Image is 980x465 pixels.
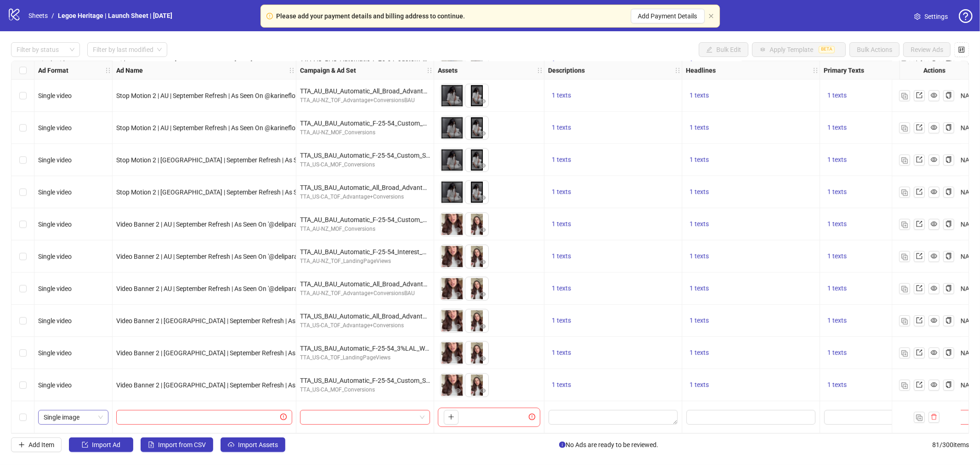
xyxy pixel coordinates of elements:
button: Bulk Edit [699,42,748,57]
a: Sheets [27,11,50,21]
button: Preview [453,193,464,204]
img: Duplicate [901,254,908,260]
button: Preview [453,257,464,268]
button: 1 texts [548,347,575,358]
span: 1 texts [827,188,847,195]
span: eye [455,98,461,104]
span: export [916,221,923,227]
button: Preview [477,225,488,236]
button: 1 texts [548,154,575,165]
img: Asset 2 [465,374,488,397]
div: TTA_AU-NZ_TOF_Advantage+ConversionsBAU [300,289,430,298]
span: copy [946,381,952,388]
strong: Ad Format [38,65,68,75]
span: 1 texts [827,252,847,260]
span: export [916,253,923,259]
img: Duplicate [901,221,908,228]
div: Please add your payment details and billing address to continue. [277,11,465,21]
img: Duplicate [901,286,908,292]
span: copy [946,124,952,130]
button: 1 texts [686,251,713,262]
span: holder [426,67,433,74]
span: eye [455,323,461,329]
span: 1 texts [690,317,709,324]
div: Resize Ad Format column [110,61,112,79]
strong: Campaign & Ad Set [300,65,356,75]
span: question-circle [959,9,973,23]
button: 1 texts [824,347,850,358]
button: 1 texts [548,380,575,391]
span: 1 texts [552,124,571,131]
span: eye [931,221,937,227]
strong: Actions [923,65,946,75]
strong: Ad Name [116,65,143,75]
span: cloud-upload [228,442,234,448]
img: Asset 1 [441,116,464,139]
span: eye [455,291,461,297]
button: 1 texts [548,219,575,230]
div: TTA_US-CA_TOF_Advantage+Conversions [300,321,430,330]
span: export [916,317,923,323]
span: eye [931,156,937,163]
div: Select row 75 [11,208,34,240]
span: exclamation-circle [280,414,287,420]
button: Add Item [11,437,62,452]
span: 1 texts [552,349,571,356]
button: Preview [477,289,488,300]
img: Asset 2 [465,213,488,236]
div: Select row 81 [11,401,34,433]
span: 1 texts [827,317,847,324]
span: eye [480,387,486,394]
button: Review Ads [903,42,951,57]
button: Preview [453,321,464,332]
img: Asset 2 [465,84,488,107]
div: Select row 74 [11,176,34,208]
img: Duplicate [916,414,923,421]
span: delete [931,414,937,420]
span: Single video [38,381,72,389]
img: Asset 1 [441,245,464,268]
button: 1 texts [548,90,575,101]
span: 81 / 300 items [932,440,969,450]
span: 1 texts [552,381,571,388]
span: 1 texts [690,156,709,163]
span: eye [455,227,461,233]
img: Asset 2 [465,116,488,139]
button: Add [444,410,459,425]
span: eye [455,355,461,362]
span: eye [931,381,937,388]
span: eye [480,355,486,362]
span: eye [480,98,486,104]
span: holder [674,67,681,74]
span: eye [931,285,937,291]
span: export [916,381,923,388]
button: 1 texts [824,122,850,133]
div: Select all rows [11,61,34,79]
span: 1 texts [690,381,709,388]
button: Preview [453,353,464,364]
span: setting [914,13,921,20]
button: Preview [477,96,488,107]
span: copy [946,221,952,227]
div: Edit values [686,409,816,425]
div: Resize Campaign & Ad Set column [431,61,434,79]
button: close [708,13,714,19]
span: Video Banner 2 | [GEOGRAPHIC_DATA] | September Refresh | As Seen On '@deliparamos | [DATE] [116,349,387,357]
button: 1 texts [686,315,713,326]
button: Configure table settings [954,42,969,57]
span: eye [931,349,937,356]
div: Select row 72 [11,112,34,144]
img: Asset 1 [441,374,464,397]
span: 1 texts [827,220,847,227]
button: Duplicate [899,219,910,230]
span: plus [18,442,25,448]
button: Duplicate [899,122,910,133]
span: holder [543,67,549,74]
span: 1 texts [827,349,847,356]
span: Single video [38,317,72,324]
span: copy [946,349,952,356]
div: TTA_AU-NZ_TOF_LandingPageViews [300,257,430,266]
a: Legoe Heritage | Launch Sheet | [DATE] [56,11,174,21]
div: TTA_AU_BAU_Automatic_All_Broad_Advantage+_Purchase [300,86,430,96]
img: Asset 2 [465,148,488,171]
